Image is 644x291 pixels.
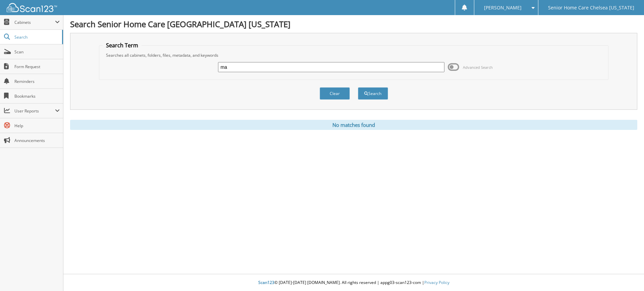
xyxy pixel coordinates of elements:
legend: Search Term [103,42,142,49]
div: No matches found [70,120,637,130]
h1: Search Senior Home Care [GEOGRAPHIC_DATA] [US_STATE] [70,18,637,30]
span: Bookmarks [14,93,60,99]
span: Cabinets [14,19,55,25]
span: Scan [14,49,60,55]
span: Scan123 [258,280,274,285]
span: Reminders [14,79,60,84]
span: [PERSON_NAME] [484,6,522,10]
div: © [DATE]-[DATE] [DOMAIN_NAME]. All rights reserved | appg03-scan123-com | [63,275,644,291]
span: Advanced Search [463,65,493,70]
div: Searches all cabinets, folders, files, metadata, and keywords [103,52,605,58]
span: Search [14,34,59,40]
button: Clear [320,87,350,100]
span: Senior Home Care Chelsea [US_STATE] [548,6,634,10]
iframe: Chat Widget [610,259,644,291]
span: Form Request [14,64,60,69]
a: Privacy Policy [424,280,449,285]
span: User Reports [14,108,55,114]
button: Search [358,87,388,100]
img: scan123-logo-white.svg [7,3,57,12]
span: Help [14,123,60,129]
span: Announcements [14,138,60,143]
